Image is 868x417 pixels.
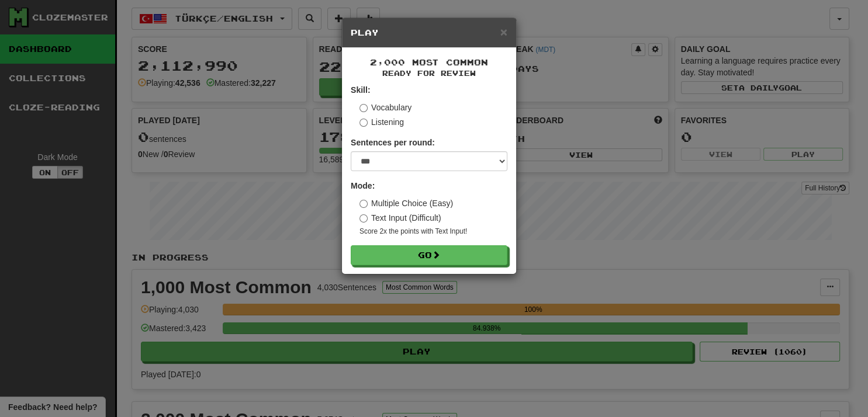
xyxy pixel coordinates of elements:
label: Multiple Choice (Easy) [359,197,453,209]
input: Multiple Choice (Easy) [359,200,368,208]
strong: Skill: [351,85,370,95]
button: Go [351,245,507,265]
label: Listening [359,116,404,128]
label: Vocabulary [359,102,411,113]
h5: Play [351,27,507,39]
small: Ready for Review [351,68,507,78]
button: Close [500,26,507,38]
input: Vocabulary [359,104,368,112]
input: Text Input (Difficult) [359,214,368,223]
span: 2,000 Most Common [370,57,488,67]
strong: Mode: [351,181,375,190]
label: Sentences per round: [351,137,435,148]
span: × [500,25,507,39]
input: Listening [359,119,368,127]
label: Text Input (Difficult) [359,212,441,224]
small: Score 2x the points with Text Input ! [359,227,507,237]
